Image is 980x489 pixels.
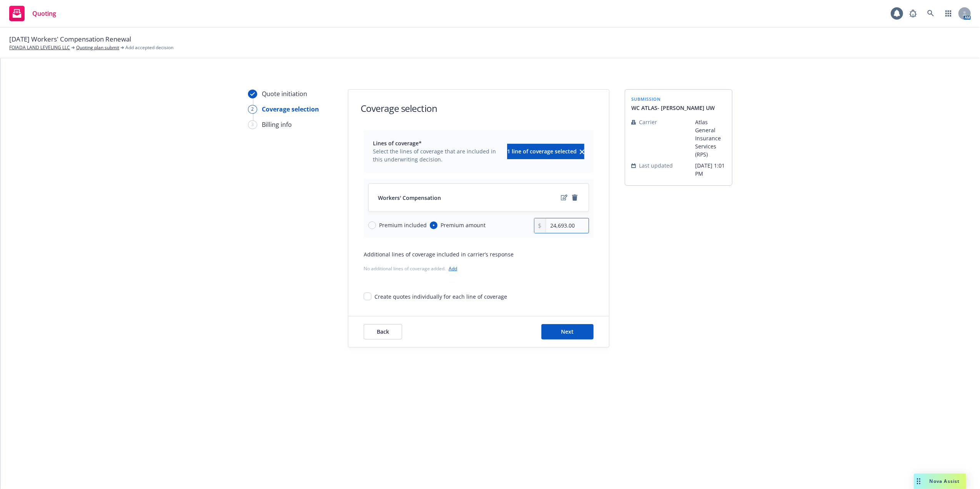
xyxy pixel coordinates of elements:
[248,120,257,129] div: 3
[364,250,594,258] div: Additional lines of coverage included in carrier’s response
[541,324,594,339] button: Next
[378,194,441,202] span: Workers' Compensation
[561,328,574,335] span: Next
[9,34,131,44] span: [DATE] Workers' Compensation Renewal
[631,104,715,112] span: WC ATLAS- [PERSON_NAME] UW
[914,474,966,489] button: Nova Assist
[430,221,438,229] input: Premium amount
[262,89,307,98] div: Quote initiation
[941,6,956,21] a: Switch app
[368,221,376,229] input: Premium included
[631,96,715,102] span: submission
[559,193,569,202] a: edit
[76,44,119,51] a: Quoting plan submit
[373,139,502,147] span: Lines of coverage*
[364,324,402,339] button: Back
[695,118,726,158] span: Atlas General Insurance Services (RPS)
[546,218,589,233] input: 0.00
[125,44,173,51] span: Add accepted decision
[377,328,389,335] span: Back
[639,161,673,170] span: Last updated
[923,6,938,21] a: Search
[695,161,726,178] span: [DATE] 1:01 PM
[373,147,502,163] span: Select the lines of coverage that are included in this underwriting decision.
[441,221,486,229] span: Premium amount
[930,478,960,484] span: Nova Assist
[374,293,507,301] div: Create quotes individually for each line of coverage
[262,120,292,129] div: Billing info
[905,6,921,21] a: Report a Bug
[9,44,70,51] a: FOIADA LAND LEVELING LLC
[507,144,584,159] button: 1 line of coverage selectedclear selection
[449,265,457,272] a: Add
[639,118,657,126] span: Carrier
[32,10,56,17] span: Quoting
[379,221,427,229] span: Premium included
[364,264,594,273] div: No additional lines of coverage added.
[914,474,923,489] div: Drag to move
[570,193,579,202] a: remove
[248,105,257,114] div: 2
[361,102,437,115] h1: Coverage selection
[6,3,59,24] a: Quoting
[580,150,584,154] svg: clear selection
[262,105,319,114] div: Coverage selection
[507,148,577,155] span: 1 line of coverage selected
